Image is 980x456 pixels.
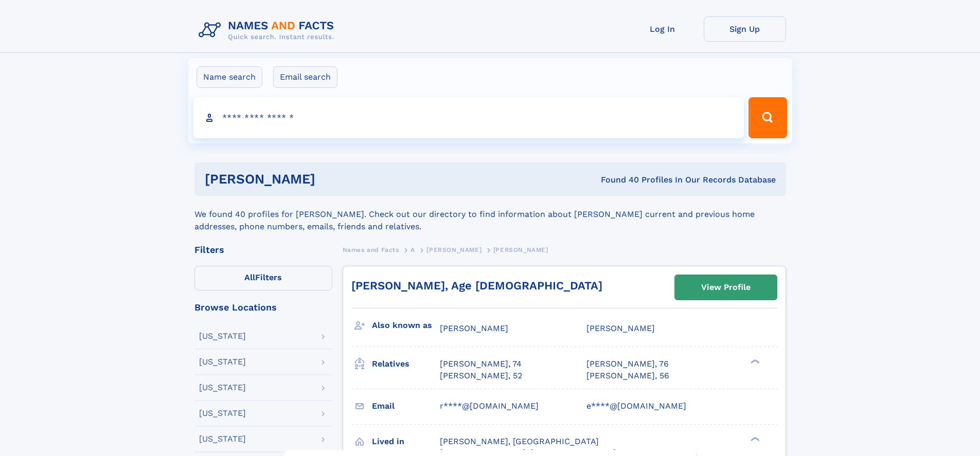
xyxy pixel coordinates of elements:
[440,370,522,381] a: [PERSON_NAME], 52
[273,66,337,88] label: Email search
[343,243,399,256] a: Names and Facts
[372,355,440,373] h3: Relatives
[194,196,786,233] div: We found 40 profiles for [PERSON_NAME]. Check out our directory to find information about [PERSON...
[493,246,548,253] span: [PERSON_NAME]
[194,303,332,312] div: Browse Locations
[351,279,602,292] a: [PERSON_NAME], Age [DEMOGRAPHIC_DATA]
[621,16,704,42] a: Log In
[748,358,760,365] div: ❯
[411,246,415,253] span: A
[372,317,440,334] h3: Also known as
[194,16,343,44] img: Logo Names and Facts
[675,275,777,300] a: View Profile
[199,332,246,340] div: [US_STATE]
[199,435,246,443] div: [US_STATE]
[372,433,440,450] h3: Lived in
[199,384,246,392] div: [US_STATE]
[586,358,669,370] a: [PERSON_NAME], 76
[193,97,744,138] input: search input
[411,243,415,256] a: A
[205,173,458,186] h1: [PERSON_NAME]
[748,435,760,442] div: ❯
[749,97,787,138] button: Search Button
[199,358,246,366] div: [US_STATE]
[426,243,482,256] a: [PERSON_NAME]
[440,358,522,370] a: [PERSON_NAME], 74
[586,370,669,381] a: [PERSON_NAME], 56
[458,174,776,186] div: Found 40 Profiles In Our Records Database
[194,266,332,290] label: Filters
[704,16,786,42] a: Sign Up
[586,323,655,333] span: [PERSON_NAME]
[244,272,255,282] span: All
[194,245,332,254] div: Filters
[199,409,246,417] div: [US_STATE]
[440,436,599,446] span: [PERSON_NAME], [GEOGRAPHIC_DATA]
[426,246,482,253] span: [PERSON_NAME]
[372,397,440,415] h3: Email
[197,66,262,88] label: Name search
[440,323,508,333] span: [PERSON_NAME]
[701,276,751,299] div: View Profile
